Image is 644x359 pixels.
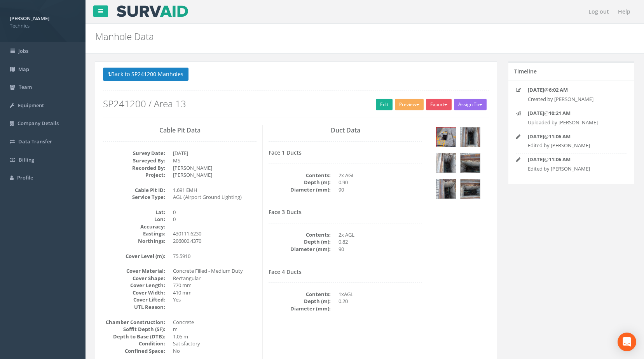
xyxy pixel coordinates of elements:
dt: Depth (m): [269,238,331,246]
button: Export [426,99,452,110]
img: 1c5f4b24-1712-0156-617b-aa0128d07ee0_02b26818-662e-6514-7f70-ef035502141e_thumb.jpg [461,153,480,173]
dt: Depth to Base (DTB): [103,333,165,340]
h5: Timeline [514,68,537,74]
span: Company Details [17,120,59,127]
dd: [PERSON_NAME] [173,171,257,179]
img: 1c5f4b24-1712-0156-617b-aa0128d07ee0_cce4233f-1c4a-b479-f086-9104e6249ee0_thumb.jpg [436,153,456,173]
dt: Lon: [103,216,165,223]
span: Equipment [18,102,44,109]
div: Open Intercom Messenger [618,333,636,351]
dd: 0 [173,209,257,216]
p: @ [528,156,618,163]
dt: UTL Reason: [103,303,165,311]
h4: Face 1 Ducts [269,150,422,155]
h3: Duct Data [269,127,422,134]
dt: Lat: [103,209,165,216]
p: @ [528,110,618,117]
dt: Contents: [269,172,331,179]
dt: Diameter (mm): [269,305,331,312]
span: Jobs [18,47,28,54]
dt: Depth (m): [269,179,331,186]
a: Edit [376,99,393,110]
dt: Soffit Depth (SF): [103,326,165,333]
dd: 2x AGL [339,231,422,239]
dd: AGL (Airport Ground Lighting) [173,193,257,201]
dd: 0.20 [339,298,422,305]
dd: 2x AGL [339,172,422,179]
span: Map [18,66,29,73]
dd: [PERSON_NAME] [173,164,257,172]
dd: 206000.4370 [173,237,257,245]
dt: Cable Pit ID: [103,186,165,194]
strong: [DATE] [528,156,544,163]
p: Edited by [PERSON_NAME] [528,165,618,173]
button: Preview [395,99,424,110]
p: Uploaded by [PERSON_NAME] [528,119,618,126]
dd: 430111.6230 [173,230,257,237]
img: 1c5f4b24-1712-0156-617b-aa0128d07ee0_130fd908-0c01-9a5b-0e19-51b5f1bb1e9b_thumb.jpg [436,127,456,147]
dd: 90 [339,186,422,193]
h4: Face 4 Ducts [269,269,422,275]
strong: [DATE] [528,133,544,140]
h3: Cable Pit Data [103,127,257,134]
span: Technics [10,22,76,30]
dd: 0.90 [339,179,422,186]
dt: Cover Length: [103,282,165,289]
p: Created by [PERSON_NAME] [528,96,618,103]
strong: 6:02 AM [549,86,568,93]
dt: Northings: [103,237,165,245]
img: 1c5f4b24-1712-0156-617b-aa0128d07ee0_3872672d-b3ea-ee13-23ad-a04c9a871c3c_thumb.jpg [436,179,456,199]
dt: Condition: [103,340,165,347]
dd: 1xAGL [339,291,422,298]
dd: Rectangular [173,275,257,282]
button: Back to SP241200 Manholes [103,68,188,81]
dd: [DATE] [173,150,257,157]
span: Team [19,84,32,91]
span: Billing [19,156,34,163]
dd: 75.5910 [173,253,257,260]
dt: Cover Level (m): [103,253,165,260]
a: [PERSON_NAME] Technics [10,13,76,29]
dt: Depth (m): [269,298,331,305]
dd: 0 [173,216,257,223]
dd: 90 [339,246,422,253]
h4: Face 3 Ducts [269,209,422,215]
dt: Project: [103,171,165,179]
dt: Service Type: [103,193,165,201]
dd: 410 mm [173,289,257,296]
dt: Contents: [269,231,331,239]
dd: 0.82 [339,238,422,246]
dt: Contents: [269,291,331,298]
img: 1c5f4b24-1712-0156-617b-aa0128d07ee0_507069b1-6786-625f-7eaa-8b5b833b836e_thumb.jpg [461,179,480,199]
dd: Yes [173,296,257,303]
p: @ [528,86,618,94]
p: Edited by [PERSON_NAME] [528,142,618,149]
strong: [DATE] [528,110,544,117]
h2: Manhole Data [95,31,543,42]
dt: Diameter (mm): [269,246,331,253]
h2: SP241200 / Area 13 [103,99,489,109]
dt: Recorded By: [103,164,165,172]
dt: Cover Shape: [103,275,165,282]
dt: Cover Lifted: [103,296,165,303]
dd: m [173,326,257,333]
dt: Cover Material: [103,267,165,275]
dt: Survey Date: [103,150,165,157]
strong: [DATE] [528,86,544,93]
dd: Concrete [173,319,257,326]
dt: Confined Space: [103,347,165,355]
dt: Diameter (mm): [269,186,331,193]
strong: [PERSON_NAME] [10,15,49,22]
dd: Concrete Filled - Medium Duty [173,267,257,275]
span: Profile [17,174,33,181]
dd: 1.691 EMH [173,186,257,194]
strong: 11:06 AM [549,133,571,140]
strong: 10:21 AM [549,110,571,117]
dt: Surveyed By: [103,157,165,164]
img: 1c5f4b24-1712-0156-617b-aa0128d07ee0_9ddfe9d8-eeb2-caa8-4372-d9f98f1062bc_thumb.jpg [461,127,480,147]
dt: Eastings: [103,230,165,237]
dt: Cover Width: [103,289,165,296]
dt: Accuracy: [103,223,165,230]
dd: 1.05 m [173,333,257,340]
dt: Chamber Construction: [103,319,165,326]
